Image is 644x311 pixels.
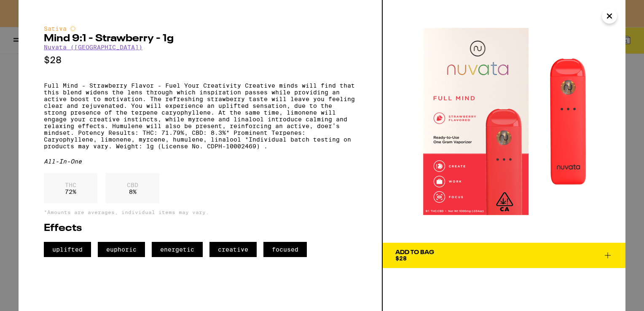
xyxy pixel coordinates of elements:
[602,8,617,24] button: Close
[44,82,357,150] p: Full Mind - Strawberry Flavor - Fuel Your Creativity Creative minds will find that this blend wid...
[152,242,203,257] span: energetic
[0,0,460,61] button: Redirect to URL
[44,44,142,51] a: Nuvata ([GEOGRAPHIC_DATA])
[44,173,97,204] div: 72 %
[395,255,407,262] span: $28
[98,242,145,257] span: euphoric
[44,34,357,44] h2: Mind 9:1 - Strawberry - 1g
[127,182,138,188] p: CBD
[70,25,76,32] img: sativaColor.svg
[106,173,159,204] div: 8 %
[5,6,61,13] span: Hi. Need any help?
[383,243,625,268] button: Add To Bag$28
[44,223,357,233] h2: Effects
[44,209,357,215] p: *Amounts are averages, individual items may vary.
[44,25,357,32] div: Sativa
[65,182,76,188] p: THC
[263,242,307,257] span: focused
[44,242,91,257] span: uplifted
[44,158,357,165] div: All-In-One
[44,55,357,65] p: $28
[395,249,434,255] div: Add To Bag
[209,242,257,257] span: creative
